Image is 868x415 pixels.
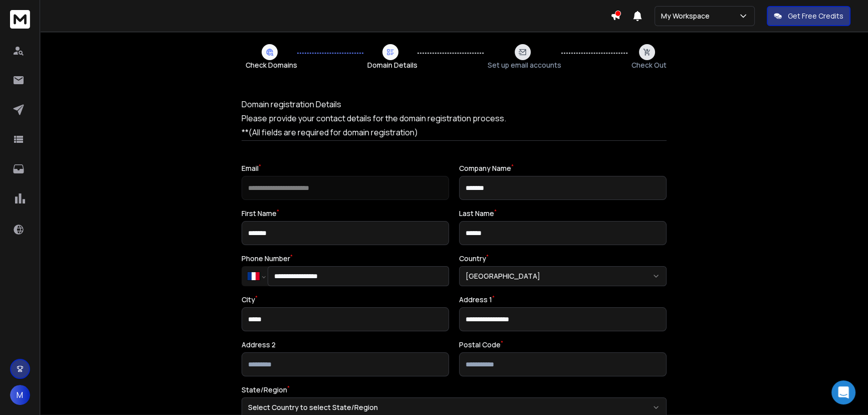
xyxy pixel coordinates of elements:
[459,266,667,286] button: [GEOGRAPHIC_DATA]
[631,60,667,70] span: Check Out
[367,60,417,70] span: Domain Details
[767,6,850,26] button: Get Free Credits
[242,296,258,303] label: City
[10,385,30,405] button: M
[788,11,843,21] p: Get Free Credits
[488,60,561,70] span: Set up email accounts
[242,126,667,138] p: **(All fields are required for domain registration)
[459,255,489,262] label: Country
[242,341,276,348] label: Address 2
[242,210,279,217] label: First Name
[459,296,495,303] label: Address 1
[459,165,514,172] label: Company Name
[831,380,855,404] div: Open Intercom Messenger
[459,341,503,348] label: Postal Code
[242,98,667,110] h1: Domain registration Details
[242,386,290,393] label: State/Region
[459,210,497,217] label: Last Name
[246,60,297,70] span: Check Domains
[242,165,261,172] label: Email
[242,112,667,124] p: Please provide your contact details for the domain registration process.
[242,255,293,262] label: Phone Number
[661,11,714,21] p: My Workspace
